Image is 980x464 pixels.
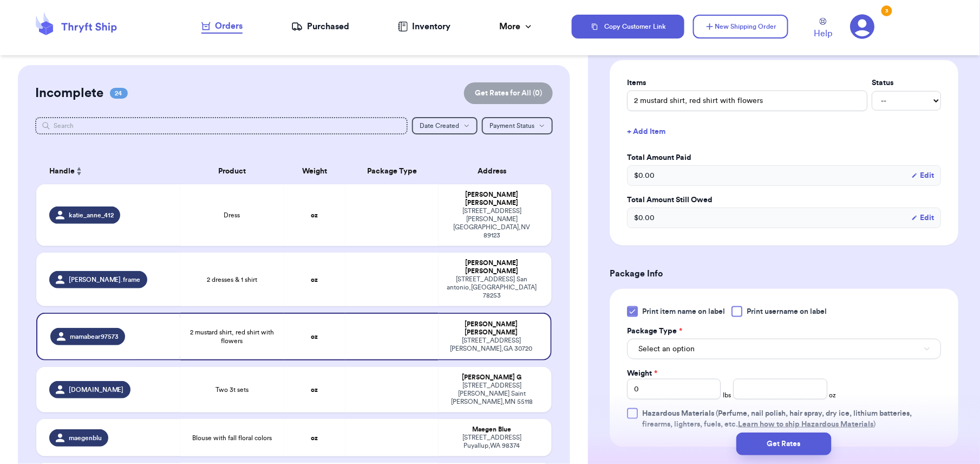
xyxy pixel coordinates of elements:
span: 2 dresses & 1 shirt [207,275,257,284]
strong: oz [311,386,318,393]
span: oz [829,391,837,399]
button: New Shipping Order [693,15,788,38]
div: Maegen Blue [445,426,539,434]
div: [STREET_ADDRESS] Puyallup , WA 98374 [445,434,539,450]
div: [PERSON_NAME] G [445,373,539,382]
button: Edit [911,212,934,223]
div: More [500,20,534,33]
input: Search [35,117,408,134]
label: Items [627,78,867,88]
span: Dress [224,211,240,220]
div: [STREET_ADDRESS][PERSON_NAME] Saint [PERSON_NAME] , MN 55118 [445,382,539,406]
span: lbs [723,391,731,399]
span: $ 0.00 [634,212,655,223]
strong: oz [311,333,318,340]
span: Date Created [420,123,459,129]
div: [STREET_ADDRESS][PERSON_NAME] [GEOGRAPHIC_DATA] , NV 89123 [445,207,539,240]
button: + Add Item [623,120,945,144]
span: [PERSON_NAME].frame [69,275,141,284]
span: Payment Status [489,123,534,129]
button: Select an option [627,339,941,359]
span: katie_anne_412 [69,211,114,220]
div: Orders [201,20,243,33]
span: Help [814,27,833,40]
div: [PERSON_NAME] [PERSON_NAME] [445,191,539,207]
span: Hazardous Materials [642,410,714,417]
button: Copy Customer Link [572,15,684,38]
span: Two 3t sets [215,385,249,394]
span: [DOMAIN_NAME] [69,385,124,394]
strong: oz [311,435,318,441]
span: Print item name on label [642,306,725,317]
a: Inventory [398,20,450,33]
div: [PERSON_NAME] [PERSON_NAME] [445,320,538,337]
label: Status [872,78,941,88]
a: 3 [850,14,875,39]
th: Product [180,158,284,184]
a: Purchased [291,20,349,33]
span: Select an option [638,344,695,355]
strong: oz [311,212,318,218]
th: Package Type [345,158,439,184]
span: 24 [110,88,128,99]
div: [STREET_ADDRESS] [PERSON_NAME] , GA 30720 [445,337,538,353]
div: 3 [881,5,892,16]
strong: oz [311,276,318,283]
label: Total Amount Paid [627,152,941,163]
span: mamabear97573 [70,332,119,341]
span: Print username on label [747,306,827,317]
button: Get Rates [736,433,832,455]
button: Payment Status [482,117,553,134]
a: Learn how to ship Hazardous Materials [738,421,873,428]
span: maegenblu [69,434,102,442]
label: Package Type [627,326,682,337]
label: Total Amount Still Owed [627,195,941,205]
span: Handle [49,166,75,177]
button: Date Created [412,117,478,134]
span: $ 0.00 [634,170,655,181]
button: Get Rates for All (0) [464,82,553,104]
div: [PERSON_NAME] [PERSON_NAME] [445,259,539,275]
div: [STREET_ADDRESS] San antonio , [GEOGRAPHIC_DATA] 78253 [445,275,539,300]
label: Weight [627,368,657,379]
a: Orders [201,20,243,34]
th: Weight [284,158,345,184]
h2: Incomplete [35,85,103,102]
button: Edit [911,170,934,181]
span: 2 mustard shirt, red shirt with flowers [187,328,277,345]
button: Sort ascending [75,165,83,178]
h3: Package Info [610,267,958,280]
th: Address [439,158,552,184]
span: Blouse with fall floral colors [192,434,272,442]
span: (Perfume, nail polish, hair spray, dry ice, lithium batteries, firearms, lighters, fuels, etc. ) [642,410,912,428]
a: Help [814,18,833,40]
